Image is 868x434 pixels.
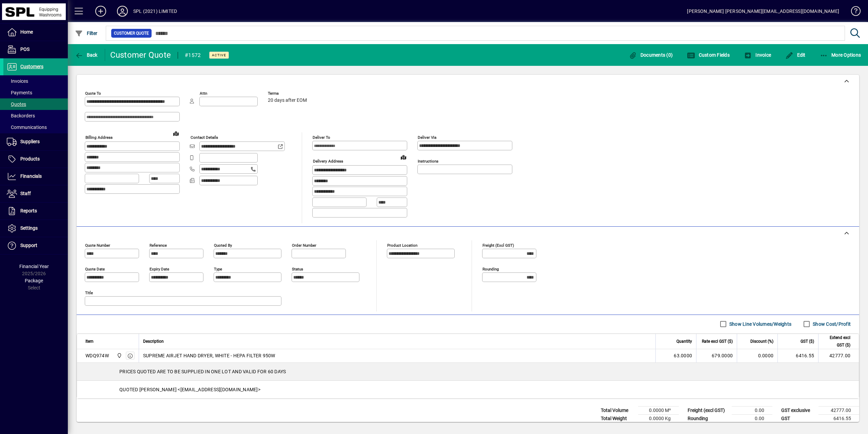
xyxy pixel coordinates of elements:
a: View on map [171,128,181,139]
span: Customer Quote [114,30,149,37]
span: Edit [785,52,806,58]
button: More Options [818,49,863,61]
button: Edit [784,49,807,61]
span: Suppliers [20,139,40,144]
a: Products [3,151,68,168]
a: Backorders [3,110,68,121]
span: Support [20,243,37,248]
td: 42777.00 [818,349,859,363]
mat-label: Quote To [85,91,101,96]
div: Customer Quote [110,50,171,60]
span: Financial Year [19,264,49,269]
a: Communications [3,121,68,133]
span: Filter [75,31,98,36]
td: 6416.55 [818,414,859,422]
app-page-header-button: Back [68,49,105,61]
a: Knowledge Base [846,1,860,23]
div: #1572 [185,50,201,61]
span: 63.0000 [674,352,692,359]
a: POS [3,41,68,58]
td: 42777.00 [818,406,859,414]
span: Products [20,156,40,162]
a: Payments [3,87,68,98]
span: Invoice [744,52,771,58]
td: Rounding [684,414,732,422]
span: POS [20,46,29,52]
span: Description [143,338,164,345]
a: Invoices [3,75,68,87]
span: Payments [7,90,32,95]
td: 0.00 [732,406,772,414]
td: Freight (excl GST) [684,406,732,414]
button: Back [73,49,99,61]
td: Total Weight [597,414,638,422]
span: Communications [7,125,47,130]
mat-label: Quote date [85,266,105,271]
span: Back [75,52,98,58]
button: Invoice [742,49,773,61]
mat-label: Reference [150,243,167,247]
span: Reports [20,208,37,213]
span: GST ($) [801,338,814,345]
span: Invoices [7,78,28,84]
span: Backorders [7,113,35,118]
span: Quotes [7,101,26,107]
td: 6416.55 [777,349,818,363]
td: 0.0000 [737,349,777,363]
button: Filter [73,27,99,39]
span: SPL (2021) Limited [115,352,123,359]
a: Home [3,24,68,41]
span: Discount (%) [750,338,773,345]
a: Financials [3,168,68,185]
span: Home [20,29,33,35]
span: Settings [20,225,38,231]
a: Quotes [3,98,68,110]
button: Documents (0) [627,49,674,61]
span: Quantity [676,338,692,345]
span: More Options [820,52,861,58]
mat-label: Quote number [85,243,110,247]
span: Rate excl GST ($) [702,338,733,345]
label: Show Cost/Profit [811,321,851,327]
div: [PERSON_NAME] [PERSON_NAME][EMAIL_ADDRESS][DOMAIN_NAME] [687,6,839,17]
span: Customers [20,64,43,69]
span: Package [25,278,43,283]
td: 0.00 [732,414,772,422]
a: Staff [3,185,68,202]
div: QUOTED [PERSON_NAME] <[EMAIL_ADDRESS][DOMAIN_NAME]> [77,381,859,398]
span: Custom Fields [687,52,730,58]
td: 0.0000 Kg [638,414,679,422]
span: Item [85,338,94,345]
span: Documents (0) [629,52,673,58]
span: Staff [20,191,31,196]
a: Support [3,237,68,254]
mat-label: Expiry date [150,266,169,271]
div: 679.0000 [701,352,733,359]
a: Reports [3,203,68,220]
a: Settings [3,220,68,237]
span: SUPREME AIRJET HAND DRYER, WHITE - HEPA FILTER 950W [143,352,275,359]
span: Active [212,53,226,57]
button: Profile [112,5,133,17]
div: WDQ974W [85,352,109,359]
mat-label: Title [85,290,93,295]
td: GST exclusive [778,406,818,414]
a: Suppliers [3,133,68,150]
div: PRICES QUOTED ARE TO BE SUPPLIED IN ONE LOT AND VALID FOR 60 DAYS [77,363,859,380]
td: 0.0000 M³ [638,406,679,414]
td: Total Volume [597,406,638,414]
td: GST [778,414,818,422]
span: Extend excl GST ($) [823,334,850,349]
button: Custom Fields [685,49,731,61]
div: SPL (2021) LIMITED [133,6,177,17]
label: Show Line Volumes/Weights [728,321,791,327]
span: Financials [20,173,42,179]
button: Add [90,5,112,17]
